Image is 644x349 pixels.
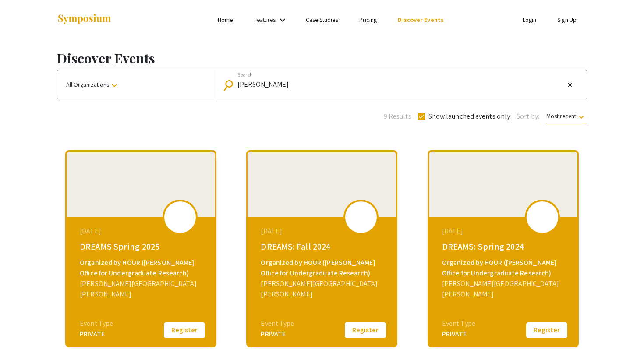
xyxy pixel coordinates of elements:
[254,16,276,24] a: Features
[57,14,112,25] img: Symposium by ForagerOne
[80,226,204,236] div: [DATE]
[442,240,566,253] div: DREAMS: Spring 2024
[442,318,475,329] div: Event Type
[261,240,385,253] div: DREAMS: Fall 2024
[384,111,411,122] span: 9 Results
[306,16,338,24] a: Case Studies
[80,318,113,329] div: Event Type
[557,16,577,24] a: Sign Up
[442,278,566,300] div: [PERSON_NAME][GEOGRAPHIC_DATA][PERSON_NAME]
[80,329,113,339] div: PRIVATE
[224,78,237,93] mat-icon: Search
[109,80,120,91] mat-icon: keyboard_arrow_down
[576,112,587,122] mat-icon: keyboard_arrow_down
[237,81,564,88] input: Looking for something specific?
[525,321,569,339] button: Register
[566,81,573,89] mat-icon: close
[57,50,587,66] h1: Discover Events
[398,16,444,24] a: Discover Events
[261,329,294,339] div: PRIVATE
[442,226,566,236] div: [DATE]
[517,111,539,122] span: Sort by:
[261,257,385,278] div: Organized by HOUR ([PERSON_NAME] Office for Undergraduate Research)
[261,226,385,236] div: [DATE]
[442,329,475,339] div: PRIVATE
[277,15,288,25] mat-icon: Expand Features list
[343,321,387,339] button: Register
[80,240,204,253] div: DREAMS Spring 2025
[57,70,216,99] button: All Organizations
[546,112,587,123] span: Most recent
[565,80,575,90] button: Clear
[442,257,566,278] div: Organized by HOUR ([PERSON_NAME] Office for Undergraduate Research)
[66,81,120,88] span: All Organizations
[539,108,594,124] button: Most recent
[218,16,233,24] a: Home
[428,111,510,122] span: Show launched events only
[359,16,377,24] a: Pricing
[80,278,204,300] div: [PERSON_NAME][GEOGRAPHIC_DATA][PERSON_NAME]
[80,257,204,278] div: Organized by HOUR ([PERSON_NAME] Office for Undergraduate Research)
[261,278,385,300] div: [PERSON_NAME][GEOGRAPHIC_DATA][PERSON_NAME]
[261,318,294,329] div: Event Type
[163,321,206,339] button: Register
[523,16,537,24] a: Login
